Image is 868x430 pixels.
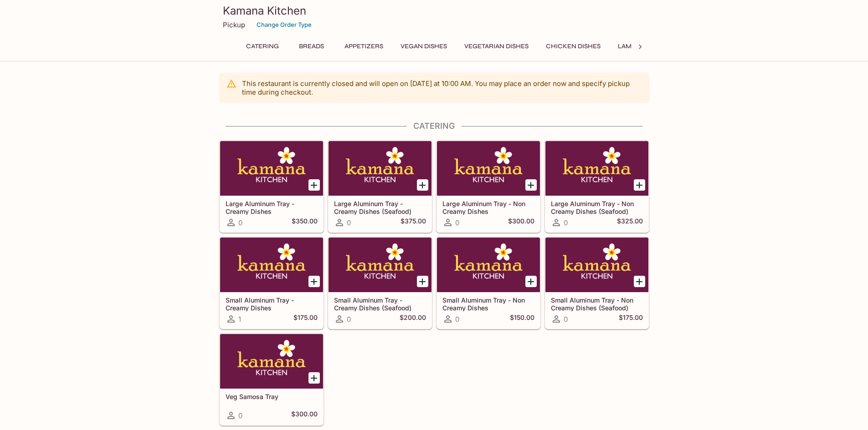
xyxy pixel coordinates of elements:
a: Large Aluminum Tray - Non Creamy Dishes (Seafood)0$325.00 [545,141,649,233]
button: Appetizers [339,40,388,53]
button: Breads [291,40,332,53]
div: Large Aluminum Tray - Creamy Dishes (Seafood) [329,141,431,196]
h5: $375.00 [401,217,426,228]
p: Pickup [223,20,245,29]
button: Change Order Type [252,18,316,32]
span: 0 [347,218,351,227]
h5: $350.00 [292,217,318,228]
button: Add Small Aluminum Tray - Non Creamy Dishes [525,276,537,287]
button: Add Large Aluminum Tray - Creamy Dishes [308,179,320,191]
span: 0 [238,218,242,227]
h5: $300.00 [291,410,318,421]
button: Add Small Aluminum Tray - Creamy Dishes (Seafood) [417,276,428,287]
h5: Veg Samosa Tray [226,393,318,400]
h5: $325.00 [617,217,643,228]
span: 0 [564,218,568,227]
h5: Large Aluminum Tray - Creamy Dishes (Seafood) [334,200,426,215]
h5: $175.00 [293,314,318,324]
h5: Large Aluminum Tray - Creamy Dishes [226,200,318,215]
p: This restaurant is currently closed and will open on [DATE] at 10:00 AM . You may place an order ... [242,79,642,96]
h5: Small Aluminum Tray - Non Creamy Dishes [442,296,534,311]
button: Chicken Dishes [541,40,606,53]
button: Vegan Dishes [395,40,452,53]
button: Add Veg Samosa Tray [308,372,320,384]
h5: Small Aluminum Tray - Creamy Dishes [226,296,318,311]
h5: $300.00 [508,217,534,228]
h4: Catering [219,121,649,131]
div: Large Aluminum Tray - Non Creamy Dishes (Seafood) [545,141,648,196]
a: Small Aluminum Tray - Non Creamy Dishes (Seafood)0$175.00 [545,237,649,329]
span: 1 [238,315,241,324]
a: Small Aluminum Tray - Creamy Dishes1$175.00 [220,237,324,329]
h5: Small Aluminum Tray - Non Creamy Dishes (Seafood) [551,296,643,311]
a: Small Aluminum Tray - Non Creamy Dishes0$150.00 [437,237,540,329]
div: Veg Samosa Tray [220,334,323,389]
button: Catering [241,40,284,53]
div: Small Aluminum Tray - Non Creamy Dishes [437,238,540,292]
span: 0 [347,315,351,324]
a: Veg Samosa Tray0$300.00 [220,334,324,425]
h5: Large Aluminum Tray - Non Creamy Dishes (Seafood) [551,200,643,215]
button: Add Small Aluminum Tray - Non Creamy Dishes (Seafood) [634,276,645,287]
button: Add Large Aluminum Tray - Non Creamy Dishes [525,179,537,191]
h3: Kamana Kitchen [223,4,646,18]
div: Small Aluminum Tray - Creamy Dishes [220,238,323,292]
span: 0 [564,315,568,324]
h5: Large Aluminum Tray - Non Creamy Dishes [442,200,534,215]
span: 0 [455,315,459,324]
a: Small Aluminum Tray - Creamy Dishes (Seafood)0$200.00 [328,237,432,329]
span: 0 [455,218,459,227]
div: Large Aluminum Tray - Creamy Dishes [220,141,323,196]
div: Small Aluminum Tray - Non Creamy Dishes (Seafood) [545,238,648,292]
h5: Small Aluminum Tray - Creamy Dishes (Seafood) [334,296,426,311]
button: Add Small Aluminum Tray - Creamy Dishes [308,276,320,287]
a: Large Aluminum Tray - Creamy Dishes (Seafood)0$375.00 [328,141,432,233]
div: Small Aluminum Tray - Creamy Dishes (Seafood) [329,238,431,292]
h5: $200.00 [400,314,426,324]
a: Large Aluminum Tray - Creamy Dishes0$350.00 [220,141,324,233]
button: Add Large Aluminum Tray - Creamy Dishes (Seafood) [417,179,428,191]
a: Large Aluminum Tray - Non Creamy Dishes0$300.00 [437,141,540,233]
h5: $175.00 [619,314,643,324]
div: Large Aluminum Tray - Non Creamy Dishes [437,141,540,196]
button: Lamb Dishes [613,40,665,53]
h5: $150.00 [510,314,534,324]
span: 0 [238,411,242,420]
button: Vegetarian Dishes [459,40,534,53]
button: Add Large Aluminum Tray - Non Creamy Dishes (Seafood) [634,179,645,191]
